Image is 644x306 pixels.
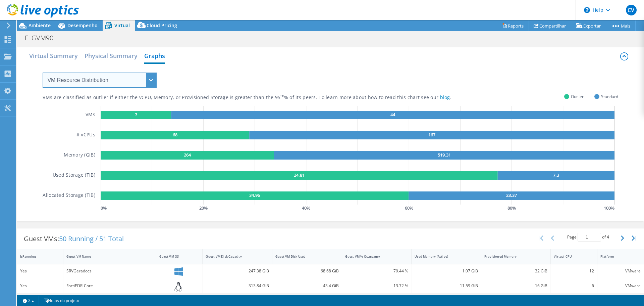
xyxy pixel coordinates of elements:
text: 519.31 [438,152,451,158]
text: 24.81 [294,172,305,178]
div: Provisioned Memory [484,254,540,259]
text: 167 [428,132,435,138]
text: 80 % [507,205,516,211]
div: 247.38 GiB [206,267,269,275]
div: 313.84 GiB [206,282,269,290]
div: 6 [554,282,594,290]
div: 1.07 GiB [415,267,478,275]
div: 43.4 GiB [275,282,339,290]
div: 13.72 % [345,282,409,290]
a: 2 [18,296,39,305]
text: 20 % [199,205,208,211]
svg: \n [584,7,590,13]
a: Exportar [571,20,606,31]
div: 12 [554,267,594,275]
div: IsRunning [20,254,52,259]
div: 68.68 GiB [275,267,339,275]
div: 11.59 GiB [415,282,478,290]
text: 60 % [405,205,413,211]
text: 7 [135,112,137,118]
span: Ambiente [29,22,51,29]
div: 79.44 % [345,267,409,275]
h1: FLGVM90 [22,34,64,42]
span: Cloud Pricing [147,22,177,29]
span: Page of [567,233,609,242]
div: Guest VM Disk Capacity [206,254,261,259]
div: Yes [20,267,60,275]
h2: Virtual Summary [29,49,78,62]
div: Guest VM Disk Used [275,254,331,259]
div: SRVGeradocs [66,267,153,275]
text: 68 [172,132,177,138]
a: Notas do projeto [39,296,84,305]
div: Used Memory (Active) [415,254,470,259]
span: 4 [607,234,609,240]
text: 7.3 [553,172,559,178]
span: Standard [601,93,618,100]
span: 50 Running / 51 Total [59,234,124,243]
div: Guest VM % Occupancy [345,254,400,259]
h5: Memory (GiB) [64,151,95,160]
h2: Physical Summary [85,49,138,62]
h5: # vCPUs [76,131,95,139]
div: 16 GiB [484,282,548,290]
text: 100 % [604,205,614,211]
div: Guest VMs: [17,228,130,249]
a: Mais [606,20,636,31]
a: Compartilhar [529,20,571,31]
input: jump to page [578,233,601,242]
div: FortiEDR-Core [66,282,153,290]
a: blog [440,94,450,100]
h5: Allocated Storage (TiB) [43,191,95,200]
div: Platform [600,254,633,259]
div: 32 GiB [484,267,548,275]
a: Reports [497,20,529,31]
div: Guest VM Name [66,254,145,259]
h5: Used Storage (TiB) [53,171,95,180]
div: Yes [20,282,60,290]
span: CV [626,5,637,15]
h5: VMs [86,111,95,119]
div: VMs are classified as outlier if either the vCPU, Memory, or Provisioned Storage is greater than ... [43,94,485,101]
text: 34.96 [249,192,260,198]
svg: GaugeChartPercentageAxisTexta [101,205,618,211]
sup: th [280,93,284,98]
div: Virtual CPU [554,254,586,259]
span: Desempenho [67,22,98,29]
div: Guest VM OS [159,254,191,259]
text: 0 % [101,205,107,211]
text: 44 [390,112,395,118]
div: VMware [600,282,641,290]
h2: Graphs [144,49,165,64]
text: 40 % [302,205,310,211]
span: Outlier [571,93,584,100]
span: Virtual [114,22,130,29]
div: VMware [600,267,641,275]
text: 264 [184,152,191,158]
text: 23.37 [506,192,517,198]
